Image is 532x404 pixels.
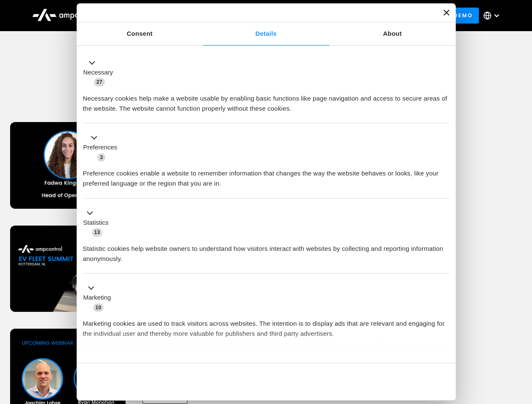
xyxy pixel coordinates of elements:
div: Preference cookies enable a website to remember information that changes the way the website beha... [83,162,449,189]
div: Statistic cookies help website owners to understand how visitors interact with websites by collec... [83,237,449,264]
button: Statistics (13) [83,208,114,237]
span: 10 [93,303,104,312]
button: Marketing (10) [83,283,116,313]
button: Preferences (3) [83,133,123,162]
a: Details [203,22,329,45]
div: Marketing cookies are used to track visitors across websites. The intention is to display ads tha... [83,312,449,339]
span: 2 [139,359,147,368]
div: Necessary cookies help make a website usable by enabling basic functions like page navigation and... [83,87,449,114]
a: Consent [77,22,203,45]
span: 27 [94,78,105,86]
label: Preferences [83,143,118,152]
span: 3 [97,153,105,162]
span: 13 [92,228,103,237]
button: Okay [328,369,449,394]
button: Necessary (27) [83,58,118,87]
button: Unclassified (2) [83,358,152,369]
button: Close banner [444,10,449,16]
a: About [329,22,456,45]
label: Marketing [83,293,111,303]
label: Statistics [83,218,109,228]
h1: Upcoming Webinars [10,85,522,105]
label: Necessary [83,68,113,77]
